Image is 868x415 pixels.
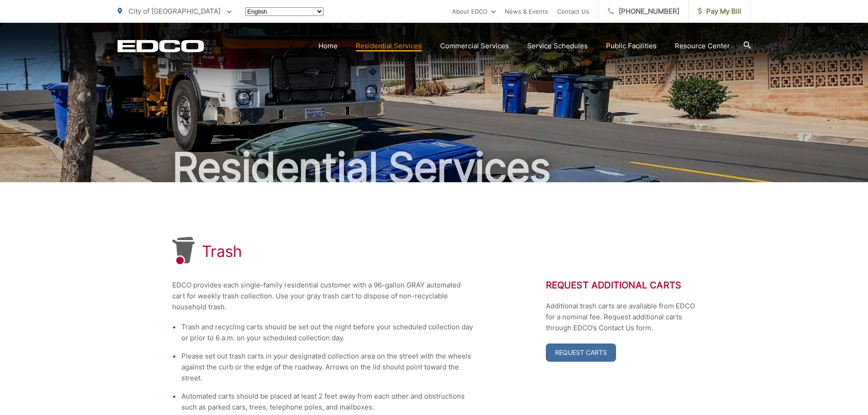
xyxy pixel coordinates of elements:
[245,7,324,16] select: Select a language
[440,41,509,51] a: Commercial Services
[318,41,338,51] a: Home
[527,41,588,51] a: Service Schedules
[557,6,589,17] a: Contact Us
[546,280,696,291] h2: Request Additional Carts
[128,7,221,15] span: City of [GEOGRAPHIC_DATA]
[356,41,422,51] a: Residential Services
[118,40,204,52] a: EDCD logo. Return to the homepage.
[606,41,657,51] a: Public Facilities
[172,280,473,313] p: EDCO provides each single-family residential customer with a 96-gallon GRAY automated cart for we...
[181,322,473,343] li: Trash and recycling carts should be set out the night before your scheduled collection day or pri...
[181,351,473,384] li: Please set out trash carts in your designated collection area on the street with the wheels again...
[181,391,473,413] li: Automated carts should be placed at least 2 feet away from each other and obstructions such as pa...
[546,301,696,333] p: Additional trash carts are available from EDCO for a nominal fee. Request additional carts throug...
[505,6,548,17] a: News & Events
[546,343,616,362] a: Request Carts
[452,6,496,17] a: About EDCO
[675,41,730,51] a: Resource Center
[202,242,242,261] h1: Trash
[118,145,751,190] h2: Residential Services
[698,6,741,17] span: Pay My Bill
